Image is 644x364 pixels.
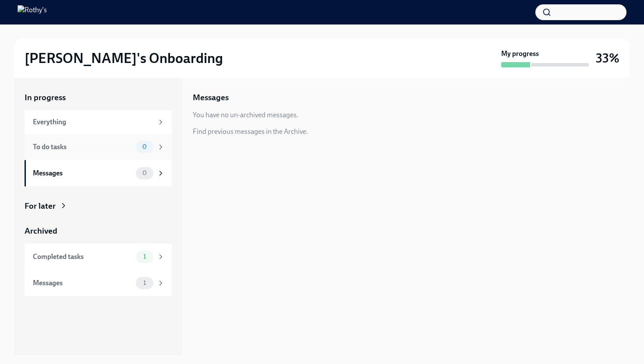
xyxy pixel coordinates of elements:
div: Messages [33,278,132,288]
div: To do tasks [33,142,132,152]
a: Completed tasks1 [25,244,172,270]
h2: [PERSON_NAME]'s Onboarding [25,49,223,67]
strong: My progress [501,49,539,59]
a: Messages1 [25,270,172,296]
span: 0 [137,170,152,176]
div: Everything [33,117,153,127]
div: You have no un-archived messages. [193,110,298,120]
a: Messages0 [25,160,172,186]
h3: 33% [596,50,619,66]
a: Everything [25,110,172,134]
a: In progress [25,92,172,103]
a: To do tasks0 [25,134,172,160]
div: Completed tasks [33,252,132,262]
span: 1 [138,280,151,286]
h5: Messages [193,92,229,103]
a: Archived [25,225,172,237]
span: 1 [138,253,151,260]
img: Rothy's [18,5,47,19]
a: For later [25,200,172,212]
div: Messages [33,168,132,178]
span: 0 [137,143,152,150]
div: For later [25,200,56,212]
div: Find previous messages in the Archive. [193,127,308,136]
